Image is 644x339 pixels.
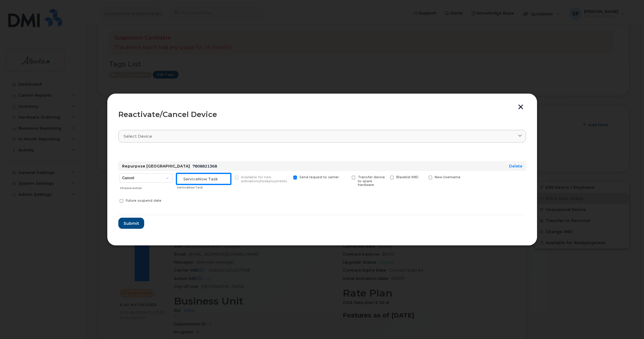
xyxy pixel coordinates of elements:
[124,220,139,226] span: Submit
[358,175,385,187] span: Transfer device to spare hardware
[192,164,217,168] span: 7808821368
[383,176,386,179] input: Blacklist IMEI
[124,133,152,139] span: Select device
[241,175,287,183] span: Available for new activations/redeployments
[421,176,424,179] input: New Username
[509,164,522,168] a: Delete
[177,185,231,190] div: ServiceNow Task
[286,176,289,179] input: Send request to carrier
[118,130,526,143] a: Select device
[227,176,231,179] input: Available for new activations/redeployments
[118,218,144,229] button: Submit
[122,164,190,168] strong: Repurpose [GEOGRAPHIC_DATA]
[299,175,339,179] span: Send request to carrier
[176,173,231,184] input: ServiceNow Task
[344,176,347,179] input: Transfer device to spare hardware
[126,199,161,203] span: Future suspend date
[435,175,460,179] span: New Username
[120,183,172,191] div: Choose action
[396,175,418,179] span: Blacklist IMEI
[118,111,526,118] div: Reactivate/Cancel Device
